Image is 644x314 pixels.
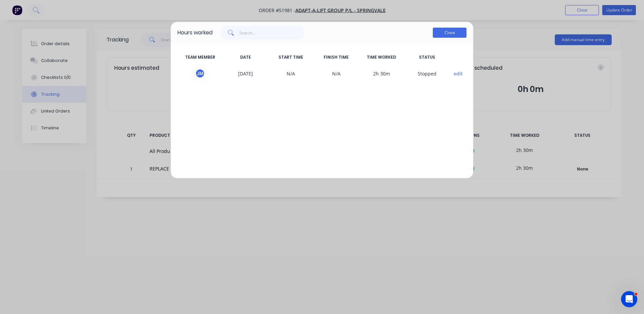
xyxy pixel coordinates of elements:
span: [DATE] [223,68,268,78]
iframe: Intercom live chat [621,291,637,307]
span: FINISH TIME [314,54,359,60]
span: TEAM MEMBER [178,54,223,60]
div: Hours worked [178,29,213,37]
span: START TIME [268,54,314,60]
div: J M [195,68,205,78]
span: N/A [314,68,359,78]
span: TIME WORKED [359,54,405,60]
button: edit [454,70,463,77]
span: 2h 30m [359,68,405,78]
span: DATE [223,54,268,60]
input: Search... [239,26,305,39]
span: N/A [268,68,314,78]
button: Close [433,28,466,38]
span: S topped [404,68,450,78]
span: STATUS [404,54,450,60]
